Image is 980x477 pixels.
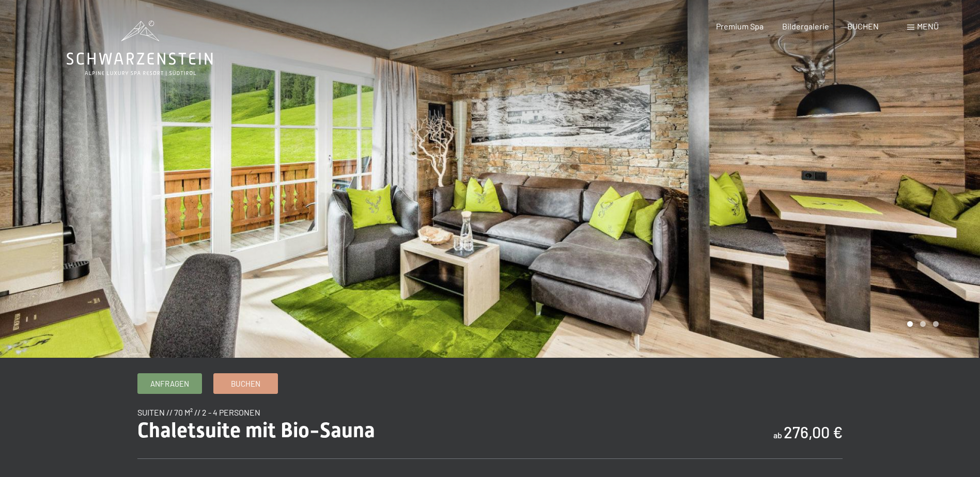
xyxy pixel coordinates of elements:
[138,374,201,393] a: Anfragen
[150,378,189,389] span: Anfragen
[784,423,843,441] b: 276,00 €
[847,21,879,31] a: BUCHEN
[917,21,939,31] span: Menü
[231,378,260,389] span: Buchen
[773,430,782,440] span: ab
[137,418,375,442] span: Chaletsuite mit Bio-Sauna
[137,407,260,417] span: Suiten // 70 m² // 2 - 4 Personen
[782,21,829,31] a: Bildergalerie
[716,21,764,31] a: Premium Spa
[214,374,277,393] a: Buchen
